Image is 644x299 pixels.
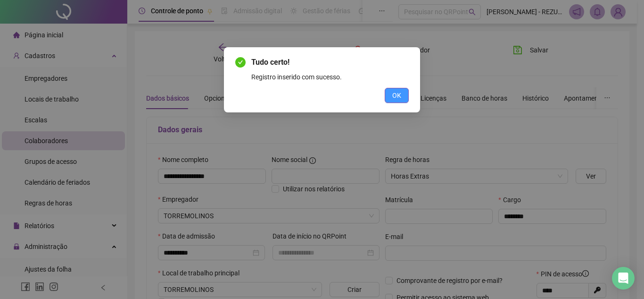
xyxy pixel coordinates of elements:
[392,90,401,101] span: OK
[251,58,289,67] span: Tudo certo!
[612,267,635,290] div: Open Intercom Messenger
[235,57,246,68] span: check-circle
[251,73,342,81] span: Registro inserido com sucesso.
[385,88,409,103] button: OK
